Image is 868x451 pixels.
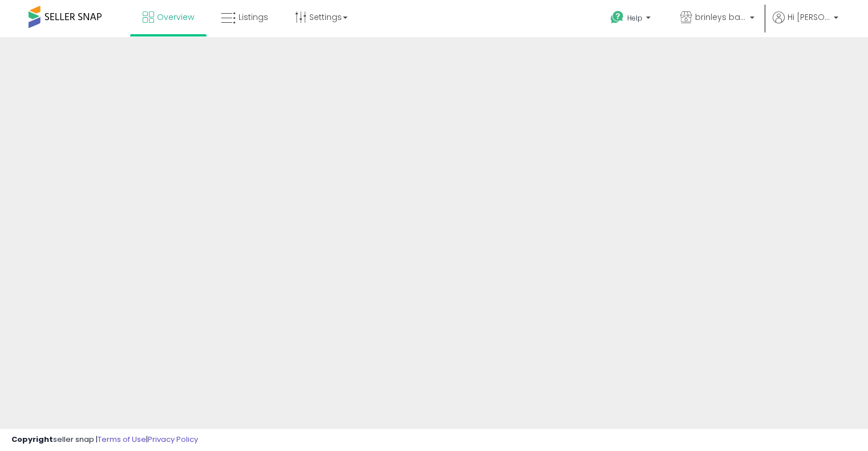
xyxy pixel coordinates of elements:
[157,11,194,23] span: Overview
[773,11,838,37] a: Hi [PERSON_NAME]
[148,434,198,445] a: Privacy Policy
[627,13,643,23] span: Help
[695,11,746,23] span: brinleys bargains
[601,2,662,37] a: Help
[98,434,146,445] a: Terms of Use
[11,434,53,445] strong: Copyright
[239,11,268,23] span: Listings
[11,434,198,445] div: seller snap | |
[610,10,624,25] i: Get Help
[788,11,830,23] span: Hi [PERSON_NAME]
